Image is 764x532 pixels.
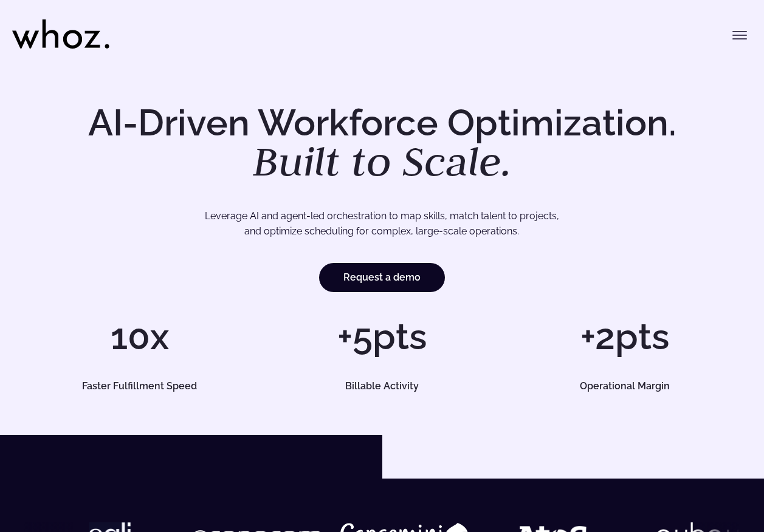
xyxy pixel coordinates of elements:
h1: +2pts [509,318,740,355]
button: Toggle menu [728,23,752,47]
h1: AI-Driven Workforce Optimization. [71,104,693,182]
p: Leverage AI and agent-led orchestration to map skills, match talent to projects, and optimize sch... [60,208,704,239]
h5: Billable Activity [278,381,486,391]
h5: Operational Margin [521,381,728,391]
em: Built to Scale. [253,134,512,188]
h1: 10x [24,318,255,355]
a: Request a demo [319,263,445,292]
h5: Faster Fulfillment Speed [36,381,243,391]
h1: +5pts [267,318,497,355]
